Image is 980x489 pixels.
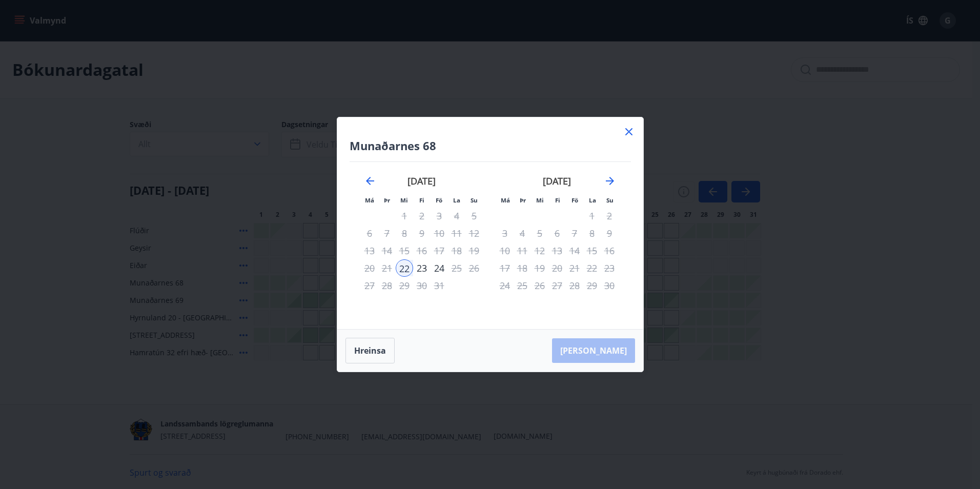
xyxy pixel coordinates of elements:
td: Not available. þriðjudagur, 4. nóvember 2025 [514,225,531,242]
h4: Munaðarnes 68 [350,138,631,153]
td: Not available. föstudagur, 17. október 2025 [431,242,448,259]
td: Selected as start date. miðvikudagur, 22. október 2025 [396,259,413,277]
td: Not available. fimmtudagur, 20. nóvember 2025 [548,259,566,277]
div: 22 [396,259,413,277]
td: Not available. sunnudagur, 30. nóvember 2025 [601,277,618,294]
td: Not available. miðvikudagur, 15. október 2025 [396,242,413,259]
td: Choose fimmtudagur, 23. október 2025 as your check-out date. It’s available. [413,259,431,277]
td: Not available. föstudagur, 7. nóvember 2025 [566,225,583,242]
div: Aðeins útritun í boði [431,277,448,294]
td: Not available. föstudagur, 14. nóvember 2025 [566,242,583,259]
td: Not available. þriðjudagur, 28. október 2025 [378,277,396,294]
div: 23 [413,259,431,277]
td: Not available. fimmtudagur, 13. nóvember 2025 [548,242,566,259]
td: Not available. mánudagur, 24. nóvember 2025 [496,277,514,294]
small: Mi [536,196,544,204]
td: Not available. þriðjudagur, 14. október 2025 [378,242,396,259]
td: Not available. laugardagur, 22. nóvember 2025 [583,259,601,277]
small: Fö [436,196,442,204]
td: Not available. mánudagur, 17. nóvember 2025 [496,259,514,277]
td: Not available. sunnudagur, 9. nóvember 2025 [601,225,618,242]
small: Su [471,196,478,204]
td: Not available. þriðjudagur, 18. nóvember 2025 [514,259,531,277]
td: Not available. laugardagur, 4. október 2025 [448,207,465,225]
td: Not available. sunnudagur, 12. október 2025 [465,225,483,242]
strong: [DATE] [407,175,436,187]
td: Not available. þriðjudagur, 25. nóvember 2025 [514,277,531,294]
td: Not available. fimmtudagur, 16. október 2025 [413,242,431,259]
small: La [589,196,596,204]
td: Not available. sunnudagur, 23. nóvember 2025 [601,259,618,277]
td: Not available. þriðjudagur, 7. október 2025 [378,225,396,242]
td: Not available. mánudagur, 6. október 2025 [361,225,378,242]
small: Mi [400,196,408,204]
td: Not available. miðvikudagur, 5. nóvember 2025 [531,225,548,242]
td: Not available. fimmtudagur, 6. nóvember 2025 [548,225,566,242]
strong: [DATE] [543,175,571,187]
td: Not available. miðvikudagur, 8. október 2025 [396,225,413,242]
td: Not available. miðvikudagur, 19. nóvember 2025 [531,259,548,277]
div: Aðeins útritun í boði [431,259,448,277]
td: Not available. mánudagur, 13. október 2025 [361,242,378,259]
button: Hreinsa [345,338,395,363]
div: Calendar [350,162,631,317]
td: Not available. föstudagur, 10. október 2025 [431,225,448,242]
td: Not available. sunnudagur, 26. október 2025 [465,259,483,277]
td: Not available. mánudagur, 27. október 2025 [361,277,378,294]
td: Not available. sunnudagur, 2. nóvember 2025 [601,207,618,225]
td: Not available. föstudagur, 28. nóvember 2025 [566,277,583,294]
small: Su [606,196,614,204]
td: Not available. fimmtudagur, 27. nóvember 2025 [548,277,566,294]
td: Not available. föstudagur, 21. nóvember 2025 [566,259,583,277]
td: Not available. laugardagur, 29. nóvember 2025 [583,277,601,294]
td: Not available. laugardagur, 1. nóvember 2025 [583,207,601,225]
td: Not available. mánudagur, 20. október 2025 [361,259,378,277]
small: Fi [555,196,560,204]
td: Not available. laugardagur, 15. nóvember 2025 [583,242,601,259]
td: Not available. fimmtudagur, 30. október 2025 [413,277,431,294]
td: Not available. sunnudagur, 16. nóvember 2025 [601,242,618,259]
td: Not available. laugardagur, 25. október 2025 [448,259,465,277]
td: Not available. þriðjudagur, 21. október 2025 [378,259,396,277]
td: Not available. laugardagur, 11. október 2025 [448,225,465,242]
td: Not available. fimmtudagur, 2. október 2025 [413,207,431,225]
small: Má [501,196,510,204]
small: Fi [419,196,424,204]
div: Move forward to switch to the next month. [604,175,616,187]
td: Not available. laugardagur, 8. nóvember 2025 [583,225,601,242]
small: Má [365,196,374,204]
td: Not available. mánudagur, 10. nóvember 2025 [496,242,514,259]
div: Aðeins útritun í boði [431,242,448,259]
td: Not available. föstudagur, 3. október 2025 [431,207,448,225]
td: Not available. fimmtudagur, 9. október 2025 [413,225,431,242]
td: Not available. miðvikudagur, 29. október 2025 [396,277,413,294]
td: Not available. miðvikudagur, 1. október 2025 [396,207,413,225]
div: Aðeins útritun í boði [431,207,448,225]
td: Choose föstudagur, 24. október 2025 as your check-out date. It’s available. [431,259,448,277]
div: Move backward to switch to the previous month. [364,175,376,187]
small: Þr [520,196,526,204]
td: Not available. þriðjudagur, 11. nóvember 2025 [514,242,531,259]
td: Not available. sunnudagur, 19. október 2025 [465,242,483,259]
td: Not available. miðvikudagur, 26. nóvember 2025 [531,277,548,294]
td: Not available. miðvikudagur, 12. nóvember 2025 [531,242,548,259]
small: Þr [384,196,390,204]
td: Not available. sunnudagur, 5. október 2025 [465,207,483,225]
small: La [453,196,460,204]
td: Not available. mánudagur, 3. nóvember 2025 [496,225,514,242]
small: Fö [571,196,578,204]
td: Not available. laugardagur, 18. október 2025 [448,242,465,259]
td: Not available. föstudagur, 31. október 2025 [431,277,448,294]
